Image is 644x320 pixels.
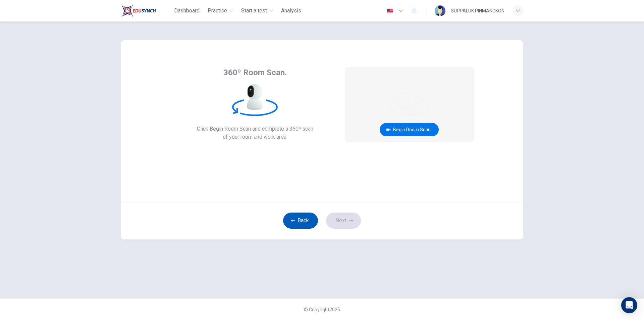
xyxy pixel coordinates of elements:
[435,5,445,16] img: Profile picture
[281,7,301,15] span: Analysis
[208,7,227,15] span: Practice
[174,7,200,15] span: Dashboard
[380,123,439,136] button: Begin Room Scan
[451,7,504,15] div: SUPPALUK PINMANGKON
[121,4,171,17] a: Train Test logo
[621,297,637,313] div: Open Intercom Messenger
[241,7,267,15] span: Start a test
[283,213,318,229] button: Back
[205,5,236,17] button: Practice
[304,307,340,312] span: © Copyright 2025
[197,133,313,141] span: of your room and work area.
[278,5,304,17] button: Analysis
[197,125,313,133] span: Click Begin Room Scan and complete a 360º scan
[121,4,156,17] img: Train Test logo
[386,8,394,13] img: en
[171,5,202,17] button: Dashboard
[223,67,287,78] span: 360º Room Scan.
[238,5,276,17] button: Start a test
